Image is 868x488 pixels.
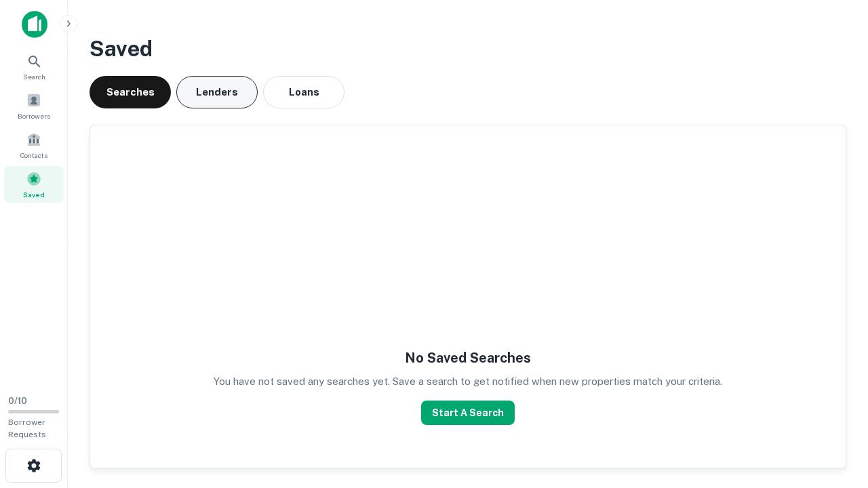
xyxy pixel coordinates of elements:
[22,11,47,38] img: capitalize-icon.png
[20,150,47,161] span: Contacts
[214,373,722,390] p: You have not saved any searches yet. Save a search to get notified when new properties match your...
[90,33,846,65] h3: Saved
[4,48,64,85] a: Search
[4,127,64,163] a: Contacts
[23,189,45,200] span: Saved
[405,348,531,368] h5: No Saved Searches
[176,76,258,108] button: Lenders
[8,396,27,406] span: 0 / 10
[800,380,868,445] iframe: Chat Widget
[23,71,45,82] span: Search
[421,401,515,425] button: Start A Search
[18,110,50,121] span: Borrowers
[4,166,64,203] a: Saved
[8,418,46,439] span: Borrower Requests
[263,76,344,108] button: Loans
[90,76,171,108] button: Searches
[4,87,64,124] a: Borrowers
